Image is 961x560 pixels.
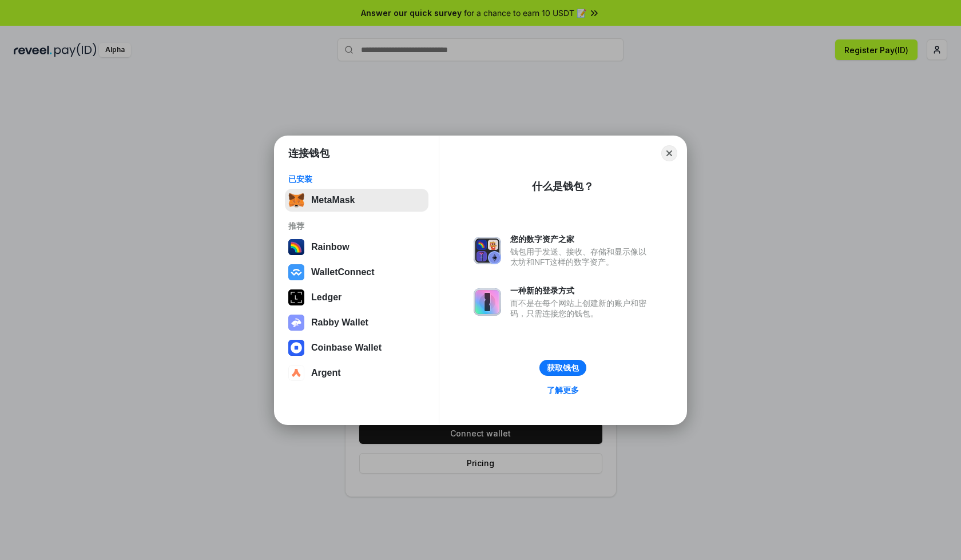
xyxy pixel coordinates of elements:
[288,221,425,231] div: 推荐
[288,315,304,331] img: svg+xml,%3Csvg%20xmlns%3D%22http%3A%2F%2Fwww.w3.org%2F2000%2Fsvg%22%20fill%3D%22none%22%20viewBox...
[532,180,594,193] div: 什么是钱包？
[474,237,501,264] img: svg+xml,%3Csvg%20xmlns%3D%22http%3A%2F%2Fwww.w3.org%2F2000%2Fsvg%22%20fill%3D%22none%22%20viewBox...
[288,192,304,208] img: svg+xml,%3Csvg%20fill%3D%22none%22%20height%3D%2233%22%20viewBox%3D%220%200%2035%2033%22%20width%...
[285,261,428,284] button: WalletConnect
[311,292,341,303] div: Ledger
[288,174,425,184] div: 已安装
[288,239,304,255] img: svg+xml,%3Csvg%20width%3D%22120%22%20height%3D%22120%22%20viewBox%3D%220%200%20120%20120%22%20fil...
[311,343,382,353] div: Coinbase Wallet
[661,145,677,161] button: Close
[311,267,375,277] div: WalletConnect
[547,385,579,395] div: 了解更多
[510,247,652,267] div: 钱包用于发送、接收、存储和显示像以太坊和NFT这样的数字资产。
[540,383,586,398] a: 了解更多
[510,234,652,244] div: 您的数字资产之家
[285,189,428,212] button: MetaMask
[474,288,501,316] img: svg+xml,%3Csvg%20xmlns%3D%22http%3A%2F%2Fwww.w3.org%2F2000%2Fsvg%22%20fill%3D%22none%22%20viewBox...
[510,285,652,296] div: 一种新的登录方式
[311,368,341,378] div: Argent
[285,311,428,334] button: Rabby Wallet
[311,195,355,205] div: MetaMask
[288,365,304,381] img: svg+xml,%3Csvg%20width%3D%2228%22%20height%3D%2228%22%20viewBox%3D%220%200%2028%2028%22%20fill%3D...
[288,146,329,160] h1: 连接钱包
[311,242,350,252] div: Rainbow
[285,362,428,384] button: Argent
[510,298,652,319] div: 而不是在每个网站上创建新的账户和密码，只需连接您的钱包。
[547,363,579,373] div: 获取钱包
[311,317,368,328] div: Rabby Wallet
[285,236,428,259] button: Rainbow
[288,264,304,280] img: svg+xml,%3Csvg%20width%3D%2228%22%20height%3D%2228%22%20viewBox%3D%220%200%2028%2028%22%20fill%3D...
[539,360,586,376] button: 获取钱包
[288,340,304,356] img: svg+xml,%3Csvg%20width%3D%2228%22%20height%3D%2228%22%20viewBox%3D%220%200%2028%2028%22%20fill%3D...
[288,289,304,305] img: svg+xml,%3Csvg%20xmlns%3D%22http%3A%2F%2Fwww.w3.org%2F2000%2Fsvg%22%20width%3D%2228%22%20height%3...
[285,286,428,309] button: Ledger
[285,336,428,359] button: Coinbase Wallet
